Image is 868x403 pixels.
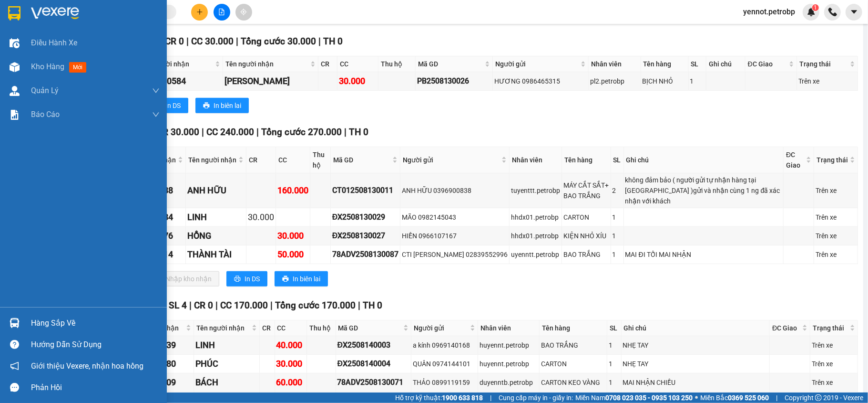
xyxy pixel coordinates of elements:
span: Quản Lý [31,85,59,96]
span: 1 [814,4,817,11]
th: Ghi chú [624,147,784,173]
span: plus [196,9,203,15]
td: PB2508130026 [416,72,493,91]
div: CARTON KEO VÀNG [541,377,605,388]
div: Hàng sắp về [31,316,160,330]
td: LINH [194,336,260,355]
span: Người gửi [414,323,468,333]
span: Điều hành xe [31,37,77,49]
div: pl2.petrobp [590,76,639,86]
button: printerIn biên lai [275,271,328,286]
div: 160.000 [277,184,308,197]
button: printerIn biên lai [195,98,249,113]
div: ĐX2508130029 [332,211,398,223]
th: Thu hộ [307,320,336,336]
div: CARTON [541,359,605,369]
img: logo-vxr [8,6,20,21]
span: Trạng thái [799,59,848,69]
div: ĐX2508140003 [337,339,409,351]
div: HƯƠNG 0986465315 [494,76,587,86]
span: Tên người nhận [188,155,236,165]
th: SL [607,320,621,336]
span: SL 4 [169,300,187,311]
span: notification [10,361,19,371]
td: CT012508130011 [331,173,400,208]
th: Ghi chú [706,56,745,72]
div: BÁCH [195,376,258,389]
span: | [186,36,189,47]
td: LINH [186,208,246,227]
div: NHẸ TAY [623,359,768,369]
span: Tổng cước 270.000 [261,127,342,138]
div: tuyenttt.petrobp [511,185,560,196]
div: Hướng dẫn sử dụng [31,338,160,352]
span: In biên lai [293,274,320,284]
img: warehouse-icon [10,86,20,96]
span: Tổng cước 30.000 [241,36,316,47]
img: solution-icon [10,110,20,120]
div: 2 [613,185,622,196]
span: | [344,127,347,138]
th: CR [318,56,337,72]
td: 0967230584 [137,72,223,91]
sup: 1 [812,4,819,11]
strong: 0708 023 035 - 0935 103 250 [605,394,693,402]
td: PHẠM HẢI [223,72,318,91]
span: Trạng thái [817,155,848,165]
div: PHÚC [195,357,258,371]
div: ANH HỮU 0396900838 [402,185,508,196]
th: Thu hộ [378,56,416,72]
span: Tổng cước 170.000 [275,300,356,311]
th: SL [689,56,706,72]
div: 1 [613,231,622,241]
span: Giới thiệu Vexere, nhận hoa hồng [31,360,143,372]
div: THẢO 0899119159 [413,377,476,388]
td: HỒNG [186,227,246,245]
div: 1 [613,249,622,260]
span: question-circle [10,340,19,349]
th: CC [276,147,310,173]
span: Mã GD [338,323,401,333]
span: ĐC Giao [748,59,787,69]
button: downloadNhập kho nhận [147,271,219,286]
span: | [189,300,192,311]
div: 0967230584 [138,74,221,88]
span: CC 170.000 [220,300,268,311]
th: CC [337,56,378,72]
button: caret-down [846,4,862,21]
img: warehouse-icon [10,38,20,48]
img: warehouse-icon [10,318,20,328]
div: HIỀN 0966107167 [402,231,508,241]
span: CC 30.000 [191,36,234,47]
div: 1 [613,212,622,223]
div: 30.000 [248,211,274,224]
span: CR 30.000 [157,127,199,138]
span: ĐC Giao [772,323,800,333]
td: BÁCH [194,373,260,392]
td: ANH HỮU [186,173,246,208]
div: CARTON [563,212,609,223]
span: Cung cấp máy in - giấy in: [499,392,573,403]
div: 30.000 [276,357,305,371]
div: ĐX2508130027 [332,230,398,242]
span: caret-down [850,8,858,16]
span: mới [69,62,86,73]
button: printerIn DS [226,271,267,286]
div: 78ADV2508130087 [332,248,398,260]
div: PB2508130026 [417,75,491,87]
button: aim [235,4,252,21]
td: PHÚC [194,355,260,373]
button: printerIn DS [147,98,188,113]
th: Nhân viên [478,320,540,336]
div: Trên xe [816,231,856,241]
span: | [236,36,238,47]
span: yennot.petrobp [735,6,803,18]
span: In biên lai [214,100,241,111]
div: huyennt.petrobp [480,359,538,369]
span: printer [282,276,289,283]
span: SĐT người nhận [139,59,213,69]
div: MÁY CẮT SẮT+ BAO TRẮNG [563,180,609,201]
span: TH 0 [363,300,382,311]
div: 50.000 [277,248,308,261]
div: CT012508130011 [332,184,398,196]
